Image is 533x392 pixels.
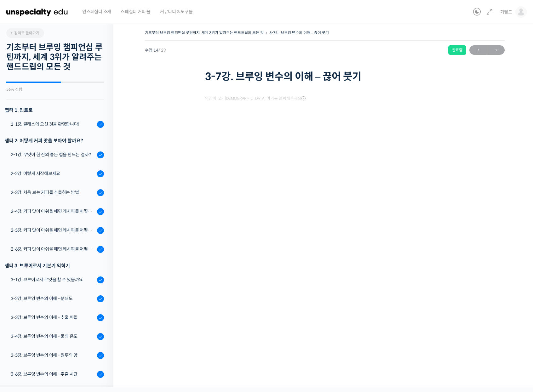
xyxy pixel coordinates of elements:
div: 2-2강. 이렇게 시작해보세요 [11,170,95,177]
div: 2-6강. 커피 맛이 아쉬울 때면 레시피를 어떻게 수정해 보면 좋을까요? (3) [11,246,95,253]
span: / 29 [158,48,166,53]
h1: 3-7강. 브루잉 변수의 이해 – 끊어 붓기 [205,71,444,82]
div: 1-1강. 클래스에 오신 것을 환영합니다! [11,121,95,128]
a: 3-7강. 브루잉 변수의 이해 – 끊어 붓기 [269,30,329,35]
div: 3-5강. 브루잉 변수의 이해 - 원두의 양 [11,352,95,359]
div: 2-3강. 처음 보는 커피를 추출하는 방법 [11,189,95,196]
div: 2-5강. 커피 맛이 아쉬울 때면 레시피를 어떻게 수정해 보면 좋을까요? (2) [11,227,95,234]
div: 챕터 3. 브루어로서 기본기 익히기 [5,261,104,270]
a: 강의로 돌아가기 [6,28,44,38]
div: 챕터 2. 어떻게 커피 맛을 보아야 할까요? [5,136,104,145]
div: 2-4강. 커피 맛이 아쉬울 때면 레시피를 어떻게 수정해 보면 좋을까요? (1) [11,208,95,215]
div: 완료함 [448,45,466,55]
a: ←이전 [469,45,487,55]
span: 가필드 [500,9,512,15]
div: 3-1강. 브루어로서 무엇을 할 수 있을까요 [11,276,95,283]
a: 다음→ [487,45,505,55]
div: 56% 진행 [6,88,104,91]
span: 영상이 끊기[DEMOGRAPHIC_DATA] 여기를 클릭해주세요 [205,96,306,101]
div: 3-4강. 브루잉 변수의 이해 - 물의 온도 [11,333,95,340]
a: 기초부터 브루잉 챔피언십 루틴까지, 세계 3위가 알려주는 핸드드립의 모든 것 [145,30,264,35]
div: 3-6강. 브루잉 변수의 이해 - 추출 시간 [11,371,95,378]
div: 2-1강. 무엇이 한 잔의 좋은 컵을 만드는 걸까? [11,151,95,158]
span: 수업 14 [145,48,166,52]
span: → [487,46,505,54]
h2: 기초부터 브루잉 챔피언십 루틴까지, 세계 3위가 알려주는 핸드드립의 모든 것 [6,43,104,72]
span: ← [469,46,487,54]
h3: 챕터 1. 인트로 [5,106,104,114]
div: 3-2강. 브루잉 변수의 이해 - 분쇄도 [11,295,95,302]
div: 3-3강. 브루잉 변수의 이해 - 추출 비율 [11,314,95,321]
span: 강의로 돌아가기 [9,31,39,35]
